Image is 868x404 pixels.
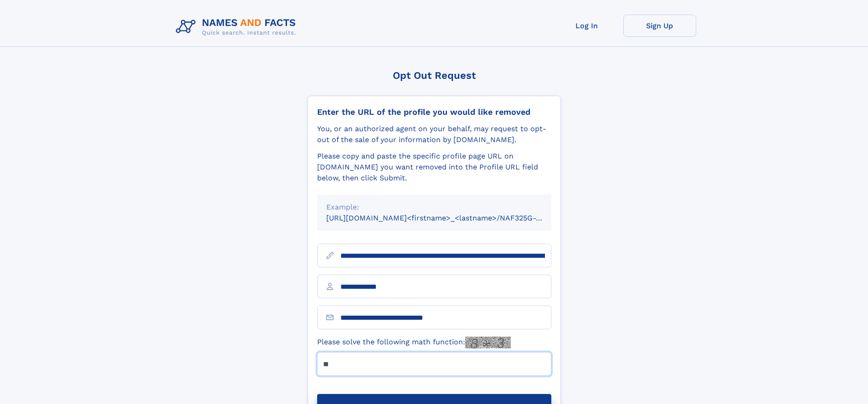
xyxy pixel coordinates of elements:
[623,15,696,37] a: Sign Up
[326,202,542,213] div: Example:
[317,151,551,184] div: Please copy and paste the specific profile page URL on [DOMAIN_NAME] you want removed into the Pr...
[172,15,303,39] img: Logo Names and Facts
[308,70,561,81] div: Opt Out Request
[317,107,551,117] div: Enter the URL of the profile you would like removed
[326,214,569,222] small: [URL][DOMAIN_NAME]<firstname>_<lastname>/NAF325G-xxxxxxxx
[317,337,511,348] label: Please solve the following math function:
[317,123,551,145] div: You, or an authorized agent on your behalf, may request to opt-out of the sale of your informatio...
[550,15,623,37] a: Log In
